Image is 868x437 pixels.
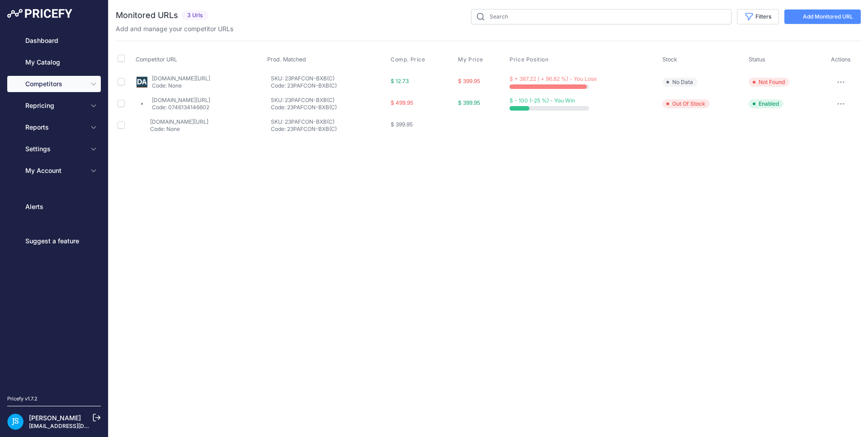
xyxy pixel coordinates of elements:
button: Price Position [509,56,550,63]
nav: Sidebar [7,33,101,384]
span: Out Of Stock [662,99,710,108]
span: Reports [25,123,85,132]
span: Status [749,56,765,63]
span: $ 399.95 [458,99,480,106]
span: Price Position [509,56,548,63]
a: [DOMAIN_NAME][URL] [152,97,210,103]
button: Competitors [7,76,101,92]
span: $ 12.73 [391,78,409,84]
p: Code: 0746134146602 [152,104,210,111]
a: Add Monitored URL [784,9,861,24]
span: Actions [831,56,851,63]
button: My Price [458,56,485,63]
p: Code: 23PAFCON-BXB(C) [271,82,387,89]
span: Prod. Matched [267,56,306,63]
span: Enabled [749,99,783,108]
span: My Price [458,56,483,63]
span: Stock [662,56,677,63]
input: Search [471,9,731,24]
p: Code: None [150,126,208,133]
span: Competitor URL [136,56,177,63]
p: Code: 23PAFCON-BXB(C) [271,126,387,133]
span: $ - 100 (-25 %) - You Win [509,97,575,104]
span: 3 Urls [182,10,208,21]
p: Add and manage your competitor URLs [116,24,233,33]
a: Alerts [7,199,101,215]
div: Pricefy v1.7.2 [7,395,38,403]
p: Code: 23PAFCON-BXB(C) [271,104,387,111]
span: Comp. Price [391,56,425,63]
span: $ 399.95 [458,78,480,84]
button: Settings [7,141,101,157]
span: Repricing [25,101,85,110]
span: $ 399.95 [391,121,413,128]
a: [EMAIL_ADDRESS][DOMAIN_NAME] [29,423,123,429]
a: [DOMAIN_NAME][URL] [152,75,210,82]
button: My Account [7,163,101,179]
img: Pricefy Logo [7,9,72,18]
span: $ + 387.22 ( + 96.82 %) - You Lose [509,75,597,82]
button: Repricing [7,98,101,114]
button: Comp. Price [391,56,427,63]
a: Dashboard [7,33,101,49]
span: Settings [25,144,85,153]
p: Code: None [152,82,210,89]
button: Filters [737,9,779,24]
p: SKU: 23PAFCON-BXB(C) [271,97,387,104]
span: Not Found [749,78,789,87]
button: Reports [7,119,101,135]
a: [DOMAIN_NAME][URL] [150,118,208,125]
a: [PERSON_NAME] [29,414,81,422]
span: No Data [662,78,698,87]
span: $ 499.95 [391,99,413,106]
a: Suggest a feature [7,233,101,249]
p: SKU: 23PAFCON-BXB(C) [271,75,387,82]
h2: Monitored URLs [116,9,178,22]
a: My Catalog [7,54,101,70]
span: Competitors [25,79,85,88]
p: SKU: 23PAFCON-BXB(C) [271,118,387,126]
span: My Account [25,166,85,175]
